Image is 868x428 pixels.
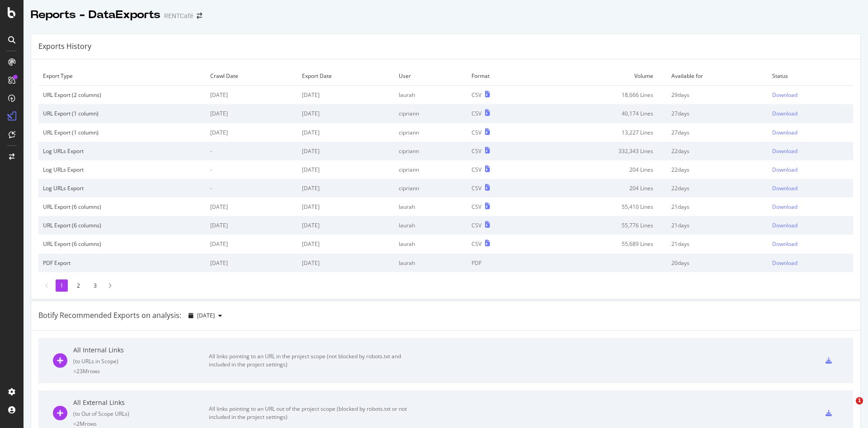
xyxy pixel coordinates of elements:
[772,203,797,211] div: Download
[768,67,853,86] td: Status
[206,123,298,142] td: [DATE]
[772,91,797,99] div: Download
[297,179,394,197] td: [DATE]
[206,86,298,105] td: [DATE]
[73,410,209,418] div: ( to Out of Scope URLs )
[772,129,849,136] a: Download
[772,110,849,117] a: Download
[772,129,797,136] div: Download
[43,129,201,136] div: URL Export (1 column)
[43,110,201,117] div: URL Export (1 column)
[394,216,467,235] td: laurah
[772,259,797,267] div: Download
[297,123,394,142] td: [DATE]
[536,179,667,197] td: 204 Lines
[772,147,849,155] a: Download
[772,184,849,192] a: Download
[297,104,394,123] td: [DATE]
[43,147,201,155] div: Log URLs Export
[467,67,535,86] td: Format
[536,86,667,105] td: 18,666 Lines
[772,221,849,229] a: Download
[772,259,849,267] a: Download
[297,86,394,105] td: [DATE]
[206,235,298,253] td: [DATE]
[467,254,535,272] td: PDF
[43,184,201,192] div: Log URLs Export
[472,91,481,99] div: CSV
[472,184,481,192] div: CSV
[394,104,467,123] td: cipriann
[43,259,201,267] div: PDF Export
[43,203,201,211] div: URL Export (6 columns)
[837,397,859,419] iframe: Intercom live chat
[536,160,667,179] td: 204 Lines
[667,197,768,216] td: 21 days
[209,405,412,421] div: All links pointing to an URL out of the project scope (blocked by robots.txt or not included in t...
[394,160,467,179] td: cipriann
[43,166,201,173] div: Log URLs Export
[856,397,863,404] span: 1
[73,346,209,355] div: All Internal Links
[536,197,667,216] td: 55,410 Lines
[772,110,797,117] div: Download
[197,312,215,319] span: 2025 Sep. 17th
[772,221,797,229] div: Download
[38,310,181,321] div: Botify Recommended Exports on analysis:
[297,160,394,179] td: [DATE]
[394,67,467,86] td: User
[297,216,394,235] td: [DATE]
[38,41,91,52] div: Exports History
[31,7,160,23] div: Reports - DataExports
[772,184,797,192] div: Download
[297,67,394,86] td: Export Date
[206,179,298,197] td: -
[185,308,226,323] button: [DATE]
[667,104,768,123] td: 27 days
[56,279,68,292] li: 1
[297,142,394,160] td: [DATE]
[43,240,201,248] div: URL Export (6 columns)
[197,13,202,19] div: arrow-right-arrow-left
[667,67,768,86] td: Available for
[206,104,298,123] td: [DATE]
[394,142,467,160] td: cipriann
[73,398,209,407] div: All External Links
[667,142,768,160] td: 22 days
[536,235,667,253] td: 55,689 Lines
[206,216,298,235] td: [DATE]
[206,142,298,160] td: -
[772,166,797,173] div: Download
[297,197,394,216] td: [DATE]
[536,216,667,235] td: 55,776 Lines
[206,160,298,179] td: -
[536,67,667,86] td: Volume
[394,197,467,216] td: laurah
[43,221,201,229] div: URL Export (6 columns)
[72,279,85,292] li: 2
[472,203,481,211] div: CSV
[772,240,797,248] div: Download
[394,254,467,272] td: laurah
[394,123,467,142] td: cipriann
[772,203,849,211] a: Download
[394,235,467,253] td: laurah
[394,86,467,105] td: laurah
[89,279,101,292] li: 3
[472,166,481,173] div: CSV
[209,352,412,369] div: All links pointing to an URL in the project scope (not blocked by robots.txt and included in the ...
[667,123,768,142] td: 27 days
[472,110,481,117] div: CSV
[772,91,849,99] a: Download
[297,254,394,272] td: [DATE]
[472,240,481,248] div: CSV
[536,104,667,123] td: 40,174 Lines
[536,142,667,160] td: 332,343 Lines
[394,179,467,197] td: cipriann
[206,254,298,272] td: [DATE]
[43,91,201,99] div: URL Export (2 columns)
[472,221,481,229] div: CSV
[667,179,768,197] td: 22 days
[536,123,667,142] td: 13,227 Lines
[667,160,768,179] td: 22 days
